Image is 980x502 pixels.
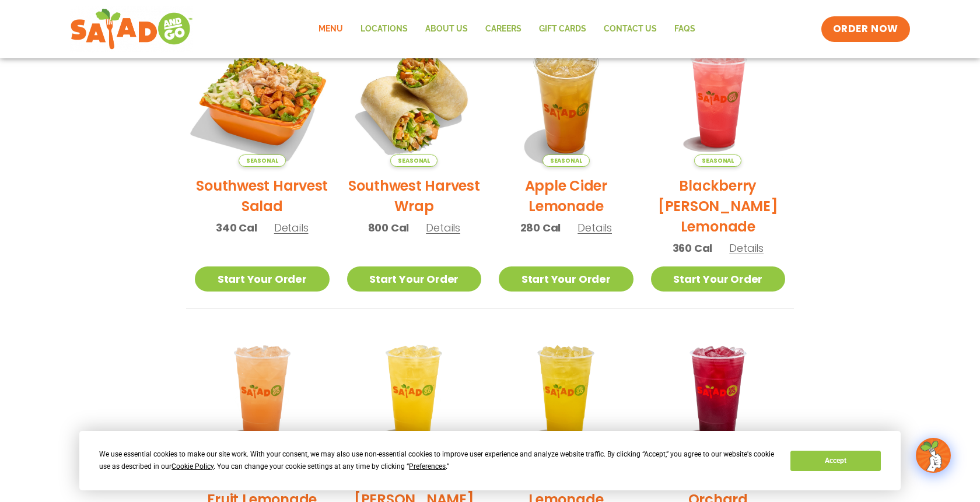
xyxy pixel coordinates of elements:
[390,155,437,167] span: Seasonal
[530,16,595,43] a: GIFT CARDS
[79,431,901,490] div: Cookie Consent Prompt
[917,439,950,472] img: wpChatIcon
[520,220,561,236] span: 280 Cal
[542,155,590,167] span: Seasonal
[310,16,704,43] nav: Menu
[694,155,741,167] span: Seasonal
[833,22,898,36] span: ORDER NOW
[409,462,446,471] span: Preferences
[499,32,633,167] img: Product photo for Apple Cider Lemonade
[347,175,482,216] h2: Southwest Harvest Wrap
[577,220,612,235] span: Details
[651,266,786,292] a: Start Your Order
[426,220,460,235] span: Details
[70,6,193,52] img: new-SAG-logo-768×292
[99,448,776,473] div: We use essential cookies to make our site work. With your consent, we may also use non-essential ...
[666,16,704,43] a: FAQs
[239,155,286,167] span: Seasonal
[499,175,633,216] h2: Apple Cider Lemonade
[195,266,330,292] a: Start Your Order
[651,32,786,167] img: Product photo for Blackberry Bramble Lemonade
[416,16,477,43] a: About Us
[729,241,764,255] span: Details
[195,326,330,461] img: Product photo for Summer Stone Fruit Lemonade
[274,220,309,235] span: Details
[352,16,416,43] a: Locations
[499,326,633,461] img: Product photo for Mango Grove Lemonade
[499,266,633,292] a: Start Your Order
[216,220,257,236] span: 340 Cal
[595,16,666,43] a: Contact Us
[171,462,213,471] span: Cookie Policy
[673,240,713,256] span: 360 Cal
[477,16,530,43] a: Careers
[347,266,482,292] a: Start Your Order
[310,16,352,43] a: Menu
[195,175,330,216] h2: Southwest Harvest Salad
[821,16,910,42] a: ORDER NOW
[347,32,482,167] img: Product photo for Southwest Harvest Wrap
[790,451,880,471] button: Accept
[368,220,409,236] span: 800 Cal
[651,326,786,461] img: Product photo for Black Cherry Orchard Lemonade
[651,175,786,237] h2: Blackberry [PERSON_NAME] Lemonade
[183,20,341,178] img: Product photo for Southwest Harvest Salad
[347,326,482,461] img: Product photo for Sunkissed Yuzu Lemonade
